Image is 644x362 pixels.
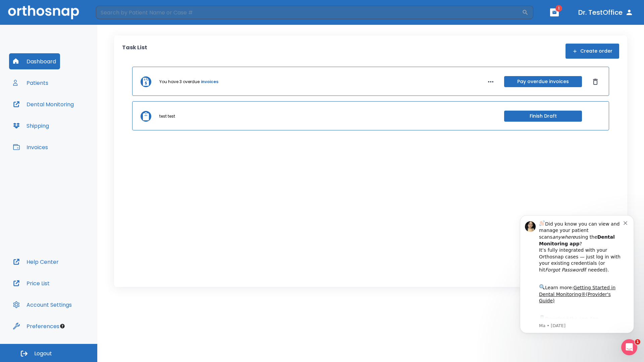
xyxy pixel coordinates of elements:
[9,275,54,291] button: Price List
[59,323,65,329] div: Tooltip anchor
[9,118,53,134] button: Shipping
[8,5,79,19] img: Orthosnap
[159,113,175,119] p: test test
[590,76,601,87] button: Dismiss
[9,297,76,313] button: Account Settings
[9,96,78,112] button: Dental Monitoring
[114,14,119,20] button: Dismiss notification
[9,75,52,91] button: Patients
[566,44,619,59] button: Create order
[201,79,218,85] a: invoices
[29,109,114,143] div: Download the app: | ​ Let us know if you need help getting started!
[29,111,89,123] a: App Store
[621,339,637,355] iframe: Intercom live chat
[159,79,200,85] p: You have 3 overdue
[9,139,52,155] button: Invoices
[635,339,640,345] span: 1
[555,5,562,12] span: 1
[96,6,522,19] input: Search by Patient Name or Case #
[9,53,60,69] button: Dashboard
[29,118,114,124] p: Message from Ma, sent 3w ago
[9,254,63,270] button: Help Center
[122,44,147,59] p: Task List
[576,6,636,18] button: Dr. TestOffice
[504,76,582,87] button: Pay overdue invoices
[510,205,644,344] iframe: Intercom notifications message
[34,350,52,357] span: Logout
[504,111,582,122] button: Finish Draft
[9,318,63,334] button: Preferences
